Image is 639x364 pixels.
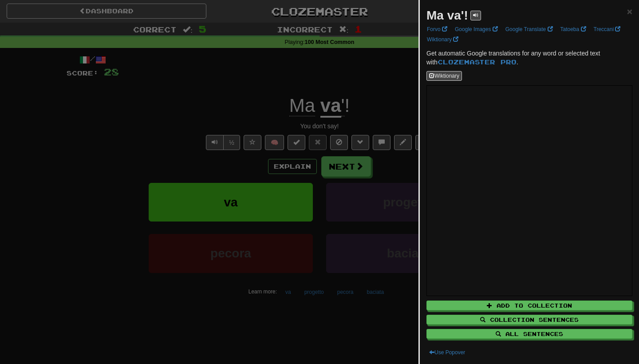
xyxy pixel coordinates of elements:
[426,71,462,81] button: Wiktionary
[503,24,556,34] a: Google Translate
[426,315,632,324] button: Collection Sentences
[424,35,461,44] a: Wiktionary
[426,49,632,67] p: Get automatic Google translations for any word or selected text with .
[426,8,468,22] strong: Ma va'!
[627,6,632,16] span: ×
[627,7,632,16] button: Close
[438,58,517,66] a: Clozemaster Pro
[452,24,501,34] a: Google Images
[426,348,468,357] button: Use Popover
[426,301,632,310] button: Add to Collection
[424,24,450,34] a: Forvo
[426,329,632,339] button: All Sentences
[591,24,623,34] a: Treccani
[558,24,589,34] a: Tatoeba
